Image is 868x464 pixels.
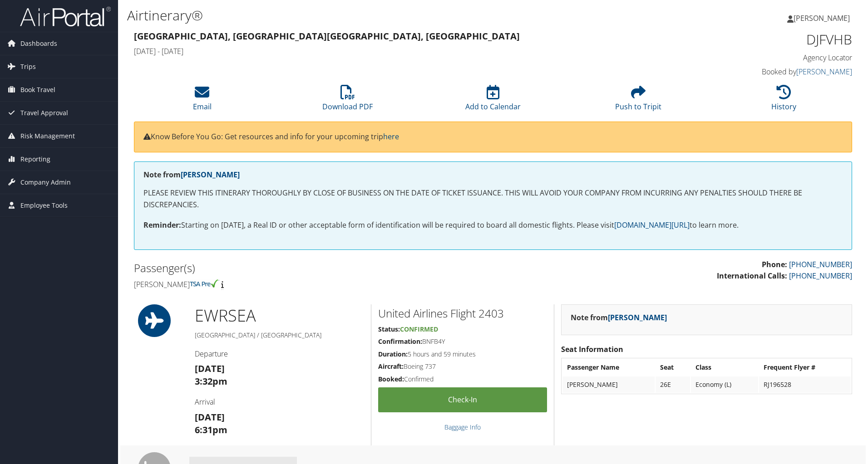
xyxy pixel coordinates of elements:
[378,306,547,321] h2: United Airlines Flight 2403
[796,67,852,77] a: [PERSON_NAME]
[134,260,486,276] h2: Passenger(s)
[683,67,852,77] h4: Booked by
[378,375,547,384] h5: Confirmed
[378,337,547,346] h5: BNFB4Y
[615,90,661,112] a: Push to Tripit
[190,279,219,288] img: tsa-precheck.png
[378,362,404,371] strong: Aircraft:
[378,350,547,359] h5: 5 hours and 59 minutes
[378,387,547,412] a: Check-in
[195,411,225,423] strong: [DATE]
[134,279,486,289] h4: [PERSON_NAME]
[614,220,690,230] a: [DOMAIN_NAME][URL]
[143,131,843,143] p: Know Before You Go: Get resources and info for your upcoming trip
[20,148,50,171] span: Reporting
[683,30,852,49] h1: DJFVHB
[789,259,852,269] a: [PHONE_NUMBER]
[762,259,787,269] strong: Phone:
[656,376,690,393] td: 26E
[444,423,481,431] a: Baggage Info
[195,331,364,340] h5: [GEOGRAPHIC_DATA] / [GEOGRAPHIC_DATA]
[181,170,240,180] a: [PERSON_NAME]
[571,313,667,322] strong: Note from
[195,375,227,387] strong: 3:32pm
[195,424,227,436] strong: 6:31pm
[787,5,859,32] a: [PERSON_NAME]
[683,53,852,63] h4: Agency Locator
[789,271,852,281] a: [PHONE_NUMBER]
[143,220,843,231] p: Starting on [DATE], a Real ID or other acceptable form of identification will be required to boar...
[717,271,787,281] strong: International Calls:
[562,359,655,376] th: Passenger Name
[195,397,364,407] h4: Arrival
[20,6,111,27] img: airportal-logo.png
[143,220,181,230] strong: Reminder:
[20,102,68,124] span: Travel Approval
[193,90,212,112] a: Email
[20,125,75,147] span: Risk Management
[127,6,615,25] h1: Airtinerary®
[195,304,364,327] h1: EWR SEA
[378,375,404,383] strong: Booked:
[378,350,408,358] strong: Duration:
[143,187,843,210] p: PLEASE REVIEW THIS ITINERARY THOROUGHLY BY CLOSE OF BUSINESS ON THE DATE OF TICKET ISSUANCE. THIS...
[771,90,796,112] a: History
[400,325,438,333] span: Confirmed
[656,359,690,376] th: Seat
[759,376,851,393] td: RJ196528
[195,362,225,375] strong: [DATE]
[134,46,669,56] h4: [DATE] - [DATE]
[378,337,422,346] strong: Confirmation:
[20,55,36,78] span: Trips
[195,349,364,359] h4: Departure
[465,90,521,112] a: Add to Calendar
[562,376,655,393] td: [PERSON_NAME]
[20,78,55,101] span: Book Travel
[759,359,851,376] th: Frequent Flyer #
[20,194,68,217] span: Employee Tools
[691,359,759,376] th: Class
[691,376,759,393] td: Economy (L)
[20,171,71,194] span: Company Admin
[608,313,667,322] a: [PERSON_NAME]
[134,30,520,42] strong: [GEOGRAPHIC_DATA], [GEOGRAPHIC_DATA] [GEOGRAPHIC_DATA], [GEOGRAPHIC_DATA]
[322,90,373,112] a: Download PDF
[561,344,623,354] strong: Seat Information
[794,13,850,23] span: [PERSON_NAME]
[378,362,547,371] h5: Boeing 737
[378,325,400,333] strong: Status:
[20,32,57,55] span: Dashboards
[143,170,240,180] strong: Note from
[383,132,399,142] a: here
